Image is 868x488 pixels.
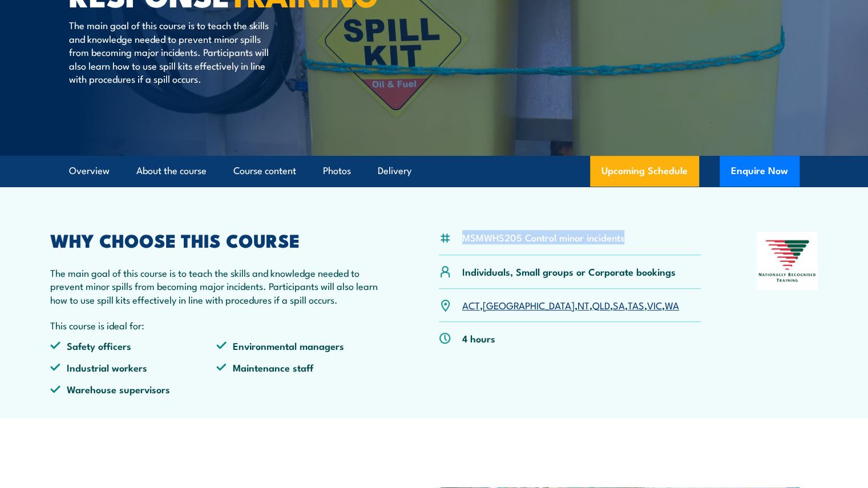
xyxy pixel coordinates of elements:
[592,298,610,312] a: QLD
[136,156,207,186] a: About the course
[720,156,800,187] button: Enquire Now
[50,361,217,374] li: Industrial workers
[69,156,110,186] a: Overview
[647,298,662,312] a: VIC
[216,361,383,374] li: Maintenance staff
[462,299,679,312] p: , , , , , , ,
[590,156,699,187] a: Upcoming Schedule
[216,339,383,352] li: Environmental managers
[665,298,679,312] a: WA
[50,318,383,332] p: This course is ideal for:
[757,232,818,290] img: Nationally Recognised Training logo.
[462,298,480,312] a: ACT
[233,156,296,186] a: Course content
[50,382,217,396] li: Warehouse supervisors
[613,298,625,312] a: SA
[50,232,383,248] h2: WHY CHOOSE THIS COURSE
[50,266,383,306] p: The main goal of this course is to teach the skills and knowledge needed to prevent minor spills ...
[462,265,676,278] p: Individuals, Small groups or Corporate bookings
[483,298,575,312] a: [GEOGRAPHIC_DATA]
[462,332,495,345] p: 4 hours
[50,339,217,352] li: Safety officers
[323,156,351,186] a: Photos
[578,298,590,312] a: NT
[628,298,644,312] a: TAS
[462,231,624,244] li: MSMWHS205 Control minor incidents
[69,18,277,85] p: The main goal of this course is to teach the skills and knowledge needed to prevent minor spills ...
[378,156,411,186] a: Delivery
